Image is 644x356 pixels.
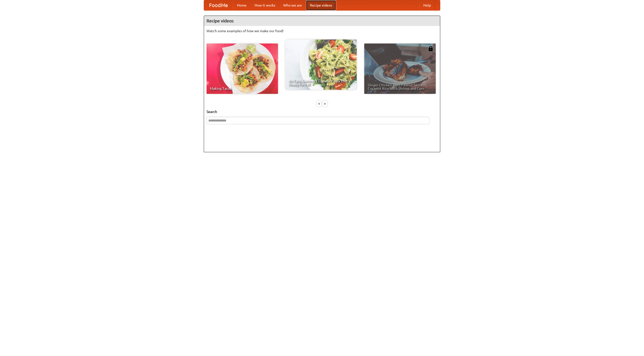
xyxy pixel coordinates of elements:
h5: Search [207,109,437,114]
div: « [317,100,321,107]
a: Help [419,0,435,10]
a: How it works [251,0,279,10]
h4: Recipe videos [204,16,440,26]
a: Who we are [279,0,306,10]
a: An Easy, Summery Tomato Pasta That's Ready for Fall [285,39,357,90]
div: » [323,100,327,107]
a: Making Tacos [207,44,278,94]
p: Watch some examples of how we make our food! [207,28,437,33]
span: Making Tacos [210,87,274,90]
a: Home [233,0,251,10]
a: Recipe videos [306,0,336,10]
img: 483408.png [428,46,433,51]
span: An Easy, Summery Tomato Pasta That's Ready for Fall [289,79,353,86]
a: FoodMe [204,0,233,10]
